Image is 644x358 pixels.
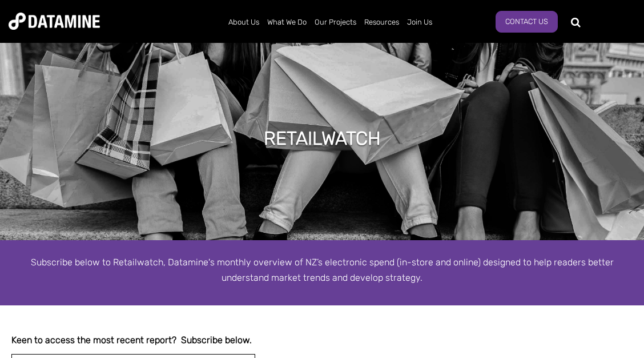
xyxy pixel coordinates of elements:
a: Our Projects [311,7,360,37]
a: Resources [360,7,403,37]
a: Join Us [403,7,436,37]
img: Datamine [9,13,100,30]
strong: Keen to access the most recent report? Subscribe below. [11,335,252,345]
a: About Us [224,7,263,37]
a: What We Do [263,7,311,37]
p: Subscribe below to Retailwatch, Datamine's monthly overview of NZ’s electronic spend (in-store an... [9,254,635,285]
h1: RETAILWATCH [264,126,381,151]
a: Contact Us [496,11,558,33]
